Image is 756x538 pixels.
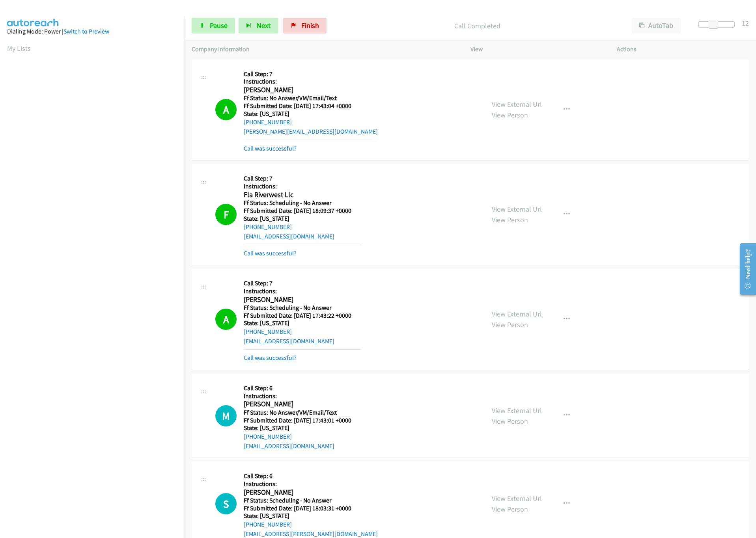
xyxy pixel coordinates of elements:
[337,20,618,31] p: Call Completed
[244,175,361,182] h5: Call Step: 7
[215,204,237,225] h1: F
[244,279,361,287] h5: Call Step: 7
[244,295,361,304] h2: [PERSON_NAME]
[244,530,378,538] a: [EMAIL_ADDRESS][PERSON_NAME][DOMAIN_NAME]
[244,249,297,257] a: Call was successful?
[244,145,297,152] a: Call was successful?
[239,18,278,34] button: Next
[244,190,361,199] h2: Fla Riverwest Llc
[492,100,542,109] a: View External Url
[492,494,542,503] a: View External Url
[244,409,361,417] h5: Ff Status: No Answer/VM/Email/Text
[734,238,756,300] iframe: Resource Center
[492,110,528,119] a: View Person
[632,18,681,34] button: AutoTab
[7,27,177,36] div: Dialing Mode: Power |
[244,312,361,320] h5: Ff Submitted Date: [DATE] 17:43:22 +0000
[192,45,456,54] p: Company Information
[244,110,378,118] h5: State: [US_STATE]
[492,417,528,426] a: View Person
[244,384,361,392] h5: Call Step: 6
[244,102,378,110] h5: Ff Submitted Date: [DATE] 17:43:04 +0000
[257,21,271,30] span: Next
[492,205,542,214] a: View External Url
[215,405,237,426] div: The call is yet to be attempted
[244,424,361,432] h5: State: [US_STATE]
[244,354,297,361] a: Call was successful?
[244,512,378,520] h5: State: [US_STATE]
[244,521,292,528] a: [PHONE_NUMBER]
[617,45,749,54] p: Actions
[244,207,361,215] h5: Ff Submitted Date: [DATE] 18:09:37 +0000
[470,45,603,54] p: View
[210,21,228,30] span: Pause
[244,337,334,345] a: [EMAIL_ADDRESS][DOMAIN_NAME]
[301,21,319,30] span: Finish
[63,28,109,35] a: Switch to Preview
[244,233,334,240] a: [EMAIL_ADDRESS][DOMAIN_NAME]
[244,328,292,335] a: [PHONE_NUMBER]
[244,433,292,440] a: [PHONE_NUMBER]
[7,61,185,435] iframe: Dialpad
[244,287,361,295] h5: Instructions:
[215,493,237,514] h1: S
[244,497,378,504] h5: Ff Status: Scheduling - No Answer
[244,70,378,78] h5: Call Step: 7
[192,18,235,34] a: Pause
[244,504,378,512] h5: Ff Submitted Date: [DATE] 18:03:31 +0000
[244,118,292,126] a: [PHONE_NUMBER]
[244,472,378,480] h5: Call Step: 6
[742,18,749,28] div: 12
[215,405,237,426] h1: M
[492,320,528,329] a: View Person
[215,99,237,120] h1: A
[492,215,528,224] a: View Person
[244,215,361,223] h5: State: [US_STATE]
[244,442,334,450] a: [EMAIL_ADDRESS][DOMAIN_NAME]
[244,392,361,400] h5: Instructions:
[244,319,361,327] h5: State: [US_STATE]
[7,44,31,53] a: My Lists
[244,480,378,488] h5: Instructions:
[215,493,237,514] div: The call is yet to be attempted
[244,78,378,86] h5: Instructions:
[244,128,378,135] a: [PERSON_NAME][EMAIL_ADDRESS][DOMAIN_NAME]
[244,199,361,207] h5: Ff Status: Scheduling - No Answer
[244,223,292,231] a: [PHONE_NUMBER]
[244,488,361,497] h2: [PERSON_NAME]
[244,304,361,312] h5: Ff Status: Scheduling - No Answer
[492,309,542,318] a: View External Url
[244,94,378,102] h5: Ff Status: No Answer/VM/Email/Text
[283,18,327,34] a: Finish
[244,182,361,190] h5: Instructions:
[492,504,528,514] a: View Person
[215,309,237,330] h1: A
[244,400,361,409] h2: [PERSON_NAME]
[492,406,542,415] a: View External Url
[244,417,361,424] h5: Ff Submitted Date: [DATE] 17:43:01 +0000
[244,86,361,95] h2: [PERSON_NAME]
